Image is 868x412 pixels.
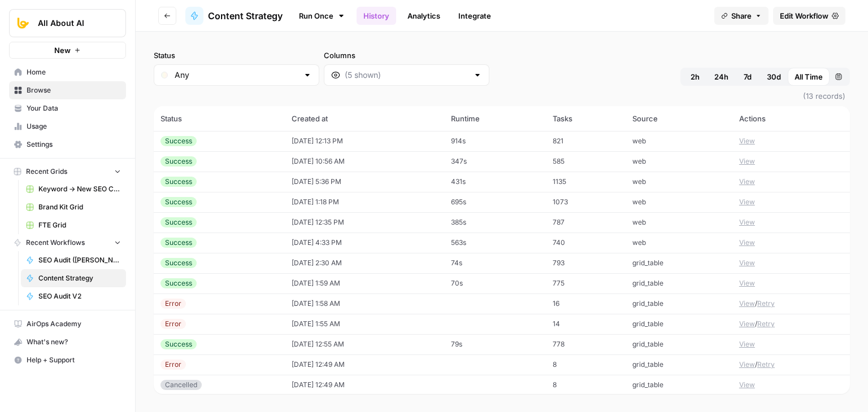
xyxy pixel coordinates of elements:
button: 24h [708,68,735,86]
td: 793 [546,253,626,273]
td: 8 [546,375,626,395]
button: View [739,360,755,370]
div: Success [160,238,197,248]
td: grid_table [626,273,732,293]
a: Usage [9,117,126,135]
span: SEO Audit V2 [38,291,121,301]
a: SEO Audit V2 [21,287,126,305]
td: 79s [444,334,545,354]
label: Status [154,50,319,61]
span: Home [27,67,121,77]
th: Status [154,106,285,131]
th: Tasks [546,106,626,131]
label: Columns [324,50,489,61]
button: Share [714,7,769,25]
td: 385s [444,212,545,233]
button: 30d [760,68,788,86]
button: View [739,136,755,146]
td: 740 [546,233,626,253]
th: Created at [285,106,444,131]
td: 914s [444,131,545,151]
button: Recent Grids [9,163,126,180]
button: Retry [757,319,775,329]
td: grid_table [626,354,732,375]
button: View [739,177,755,187]
span: FTE Grid [38,220,121,230]
div: Error [160,360,186,370]
td: web [626,172,732,192]
button: View [739,299,755,309]
td: 74s [444,253,545,273]
td: [DATE] 1:59 AM [285,273,444,293]
span: Content Strategy [208,9,283,23]
div: Success [160,339,197,349]
a: Content Strategy [185,7,283,25]
button: View [739,278,755,288]
a: Home [9,63,126,81]
a: Settings [9,135,126,154]
td: 1073 [546,192,626,212]
div: Success [160,217,197,227]
td: / [732,293,850,314]
span: 7d [744,71,752,82]
a: History [357,7,396,25]
div: Error [160,299,186,309]
span: Recent Workflows [26,238,85,248]
img: All About AI Logo [13,13,33,33]
div: Error [160,319,186,329]
button: View [739,380,755,390]
td: [DATE] 12:49 AM [285,375,444,395]
span: All Time [795,71,823,82]
button: What's new? [9,333,126,351]
a: Run Once [292,6,352,25]
span: Content Strategy [38,273,121,283]
div: What's new? [10,334,125,350]
button: Recent Workflows [9,234,126,251]
span: 24h [714,71,728,82]
button: 2h [683,68,708,86]
a: Content Strategy [21,269,126,287]
td: grid_table [626,375,732,395]
td: 347s [444,151,545,172]
a: Browse [9,81,126,99]
div: Cancelled [160,380,202,390]
button: View [739,238,755,248]
span: Usage [27,121,121,132]
input: (5 shown) [345,69,468,81]
span: Settings [27,139,121,150]
td: [DATE] 10:56 AM [285,151,444,172]
a: FTE Grid [21,216,126,234]
span: Share [731,10,752,21]
td: [DATE] 12:55 AM [285,334,444,354]
button: View [739,258,755,268]
td: 775 [546,273,626,293]
td: [DATE] 2:30 AM [285,253,444,273]
td: 563s [444,233,545,253]
td: [DATE] 12:13 PM [285,131,444,151]
td: [DATE] 1:58 AM [285,293,444,314]
a: Brand Kit Grid [21,198,126,216]
td: / [732,354,850,375]
button: Retry [757,360,775,370]
td: 8 [546,354,626,375]
a: Analytics [401,7,447,25]
button: Workspace: All About AI [9,9,126,37]
span: Your Data [27,103,121,113]
td: [DATE] 12:35 PM [285,212,444,233]
td: web [626,192,732,212]
td: [DATE] 5:36 PM [285,172,444,192]
a: Your Data [9,99,126,117]
td: web [626,212,732,233]
input: Any [175,69,298,81]
td: 695s [444,192,545,212]
td: 1135 [546,172,626,192]
td: web [626,131,732,151]
td: [DATE] 12:49 AM [285,354,444,375]
span: Browse [27,85,121,95]
td: 16 [546,293,626,314]
span: Brand Kit Grid [38,202,121,212]
span: All About AI [38,17,106,29]
span: AirOps Academy [27,319,121,329]
button: View [739,319,755,329]
button: View [739,339,755,349]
